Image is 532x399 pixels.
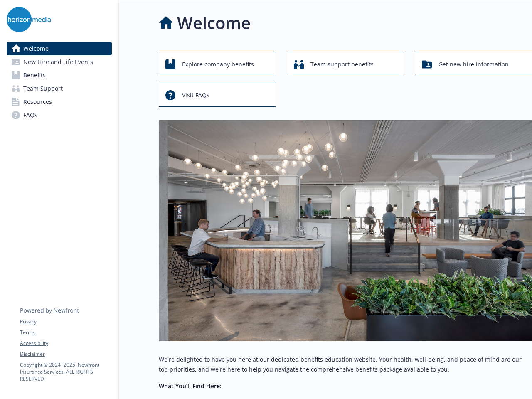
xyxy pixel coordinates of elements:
a: Welcome [7,42,112,55]
a: Terms [20,329,111,336]
a: FAQs [7,108,112,122]
h1: Welcome [177,10,251,35]
strong: What You’ll Find Here: [159,382,222,390]
button: Explore company benefits [159,52,276,76]
span: FAQs [23,108,37,122]
span: Resources [23,95,52,108]
a: Privacy [20,318,111,325]
span: Team support benefits [310,57,374,72]
span: Benefits [23,69,46,82]
p: We're delighted to have you here at our dedicated benefits education website. Your health, well-b... [159,355,532,374]
span: Visit FAQs [182,87,209,103]
img: overview page banner [159,120,532,341]
a: Benefits [7,69,112,82]
span: Welcome [23,42,49,55]
a: Resources [7,95,112,108]
a: Accessibility [20,340,111,347]
button: Team support benefits [287,52,404,76]
span: Team Support [23,82,63,95]
a: Disclaimer [20,350,111,358]
span: Get new hire information [438,57,509,72]
a: Team Support [7,82,112,95]
span: Explore company benefits [182,57,254,72]
p: Copyright © 2024 - 2025 , Newfront Insurance Services, ALL RIGHTS RESERVED [20,361,111,382]
button: Visit FAQs [159,83,276,107]
span: New Hire and Life Events [23,55,93,69]
a: New Hire and Life Events [7,55,112,69]
button: Get new hire information [415,52,532,76]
